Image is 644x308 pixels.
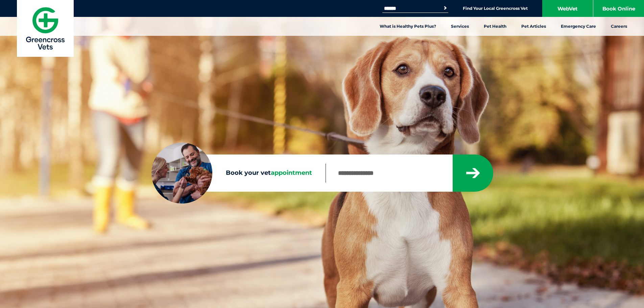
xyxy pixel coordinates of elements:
[442,5,449,11] button: Search
[372,17,444,36] a: What is Healthy Pets Plus?
[271,169,312,176] span: appointment
[603,17,635,36] a: Careers
[151,168,326,178] label: Book your vet
[514,17,553,36] a: Pet Articles
[463,6,528,11] a: Find Your Local Greencross Vet
[444,17,476,36] a: Services
[476,17,514,36] a: Pet Health
[553,17,603,36] a: Emergency Care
